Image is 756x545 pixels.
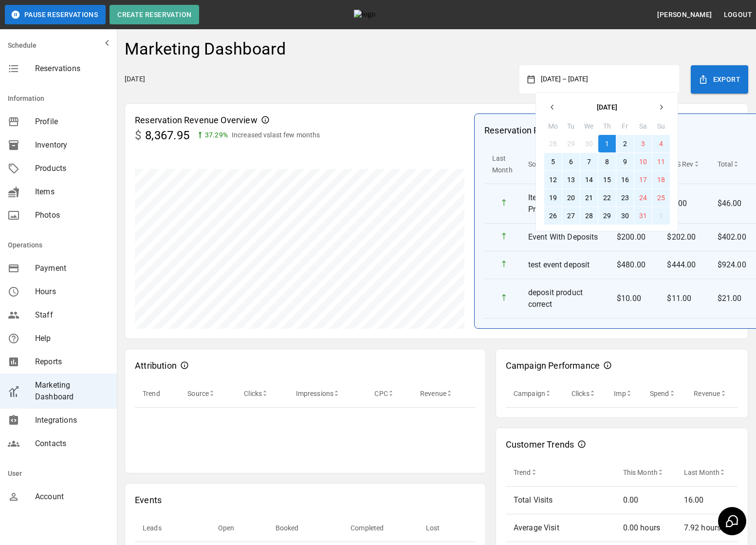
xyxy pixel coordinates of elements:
[135,493,162,507] p: Events
[35,63,109,75] span: Reservations
[506,380,738,408] table: sticky table
[367,380,412,408] th: CPC
[580,121,598,135] th: We
[667,231,701,243] p: $202.00
[506,438,574,451] p: Customer Trends
[520,145,609,184] th: Source
[686,380,738,408] th: Revenue
[617,231,651,243] p: $200.00
[35,379,109,403] span: Marketing Dashboard
[210,514,268,542] th: Open
[232,130,320,140] p: Increased vs last few months
[544,171,562,188] button: 12 May 2025
[412,380,476,408] th: Revenue
[634,135,652,152] button: 3 May 2025
[35,414,109,426] span: Integrations
[623,494,668,506] p: 0.00
[691,65,748,94] button: Export
[652,153,670,170] button: 11 May 2025
[652,189,670,207] button: 25 May 2025
[35,333,109,344] span: Help
[718,231,752,243] p: $402.00
[634,153,652,170] button: 10 May 2025
[506,380,564,408] th: Campaign
[35,286,109,298] span: Hours
[598,207,616,225] button: 29 May 2025
[484,124,615,137] p: Reservation Revenue Breakdown
[544,135,562,152] button: 28 April 2025
[684,522,730,534] p: 7.92 hours
[598,153,616,170] button: 8 May 2025
[634,171,652,188] button: 17 May 2025
[418,514,476,542] th: Lost
[684,494,730,506] p: 16.00
[125,39,286,59] h4: Marketing Dashboard
[616,135,634,152] button: 2 May 2025
[598,135,616,152] button: 1 May 2025
[604,361,611,369] svg: Campaign Performance
[343,514,418,542] th: Completed
[135,380,180,408] th: Trend
[288,380,367,408] th: Impressions
[634,207,652,225] button: 31 May 2025
[562,207,580,225] button: 27 May 2025
[667,198,701,209] p: $0.00
[718,293,752,304] p: $21.00
[652,135,670,152] button: 4 May 2025
[634,189,652,207] button: 24 May 2025
[544,153,562,170] button: 5 May 2025
[544,121,562,135] th: Mo
[623,522,668,534] p: 0.00 hours
[484,145,520,184] th: Last Month
[261,116,269,124] svg: Reservation Revenue Overview
[35,356,109,368] span: Reports
[35,309,109,321] span: Staff
[616,207,634,225] button: 30 May 2025
[667,293,701,304] p: $11.00
[514,522,608,534] p: Average Visit
[544,207,562,225] button: 26 May 2025
[110,5,199,24] button: Create Reservation
[145,127,189,144] p: 8,367.95
[528,192,601,215] p: Items Testing Product
[580,135,598,152] button: 30 April 2025
[125,74,145,84] p: [DATE]
[135,380,476,408] table: sticky table
[135,359,177,372] p: Attribution
[528,287,601,310] p: deposit product correct
[720,6,756,24] button: Logout
[653,6,716,24] button: [PERSON_NAME]
[535,92,678,231] div: [DATE] – [DATE]
[562,189,580,207] button: 20 May 2025
[562,171,580,188] button: 13 May 2025
[652,171,670,188] button: 18 May 2025
[676,459,738,487] th: Last Month
[528,259,601,271] p: test event deposit
[598,189,616,207] button: 22 May 2025
[35,116,109,128] span: Profile
[616,153,634,170] button: 9 May 2025
[236,380,288,408] th: Clicks
[616,189,634,207] button: 23 May 2025
[35,139,109,151] span: Inventory
[35,163,109,174] span: Products
[616,171,634,188] button: 16 May 2025
[578,440,586,448] svg: Customer Trends
[580,207,598,225] button: 28 May 2025
[634,121,652,135] th: Sa
[514,494,608,506] p: Total Visits
[616,121,634,135] th: Fr
[506,459,615,487] th: Trend
[564,380,606,408] th: Clicks
[535,71,671,88] button: [DATE] – [DATE]
[35,438,109,450] span: Contacts
[5,5,106,24] button: Pause Reservations
[135,514,210,542] th: Leads
[205,130,228,140] p: 37.29 %
[652,121,670,135] th: Su
[606,380,642,408] th: Imp
[667,259,701,271] p: $444.00
[580,153,598,170] button: 7 May 2025
[35,263,109,274] span: Payment
[528,231,601,243] p: Event With Deposits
